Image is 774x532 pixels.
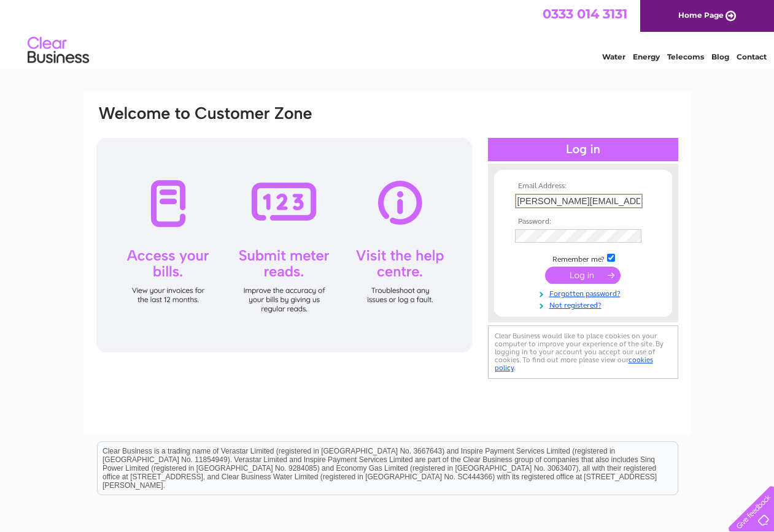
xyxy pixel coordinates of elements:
[98,7,678,59] div: Clear Business is a trading name of Verastar Limited (registered in [GEOGRAPHIC_DATA] No. 3667643...
[515,298,654,310] a: Not registered?
[711,52,729,61] a: Blog
[543,6,627,21] a: 0333 014 3131
[512,182,654,191] th: Email Address:
[488,325,678,379] div: Clear Business would like to place cookies on your computer to improve your experience of the sit...
[495,355,653,372] a: cookies policy
[633,52,660,61] a: Energy
[737,52,767,61] a: Contact
[515,287,654,298] a: Forgotten password?
[667,52,704,61] a: Telecoms
[512,252,654,264] td: Remember me?
[545,267,621,284] input: Submit
[27,32,90,69] img: logo.png
[512,218,654,226] th: Password:
[602,52,625,61] a: Water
